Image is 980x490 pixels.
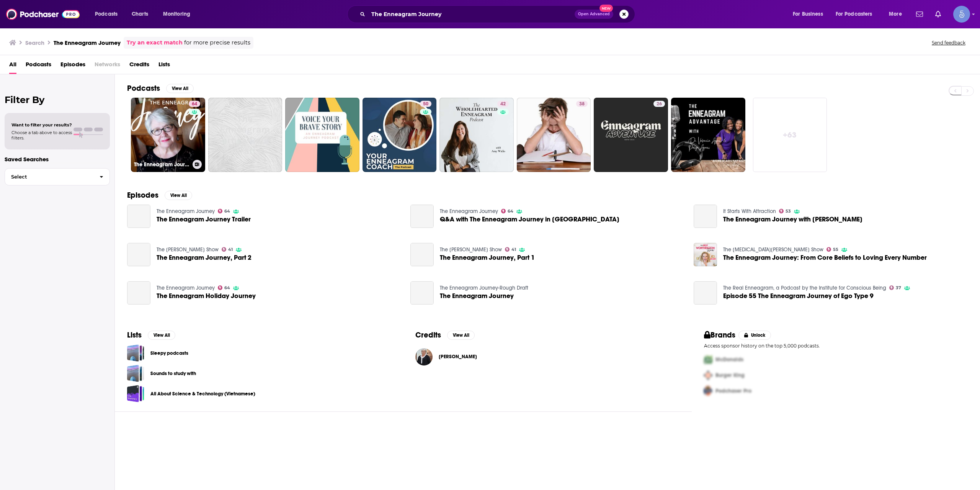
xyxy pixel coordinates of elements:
a: Try an exact match [127,38,183,47]
a: The Real Enneagram, a Podcast by the Institute for Conscious Being [723,285,886,291]
a: Episode 55 The Enneagram Journey of Ego Type 9 [694,281,717,305]
a: Sounds to study with [150,369,196,378]
a: Suzanne Stabile [439,354,477,360]
a: The Enneagram Journey [440,208,498,215]
h2: Episodes [127,190,158,200]
h3: The Enneagram Journey [134,161,189,168]
a: 26 [594,98,668,172]
a: The Enneagram Journey [440,293,514,299]
span: Choose a tab above to access filters. [11,130,72,141]
a: 53 [779,209,791,213]
a: 64 [501,209,514,213]
a: 55 [826,247,839,252]
h2: Filter By [5,94,110,105]
span: 64 [192,100,197,108]
a: 41 [505,247,516,252]
span: Charts [132,9,148,20]
span: 64 [508,210,513,213]
a: The Enneagram Journey Trailer [127,205,150,228]
a: CreditsView All [415,330,475,340]
span: The Enneagram Holiday Journey [157,293,256,299]
a: 26 [653,101,665,107]
button: open menu [787,8,833,20]
button: Send feedback [929,39,968,46]
a: 64 [218,285,230,290]
a: All About Science & Technology (Vietnamese) [150,390,255,398]
a: PodcastsView All [127,84,194,93]
button: Select [5,168,110,185]
a: Show notifications dropdown [932,8,944,21]
span: Open Advanced [578,12,610,16]
img: First Pro Logo [701,352,715,367]
button: Suzanne StabileSuzanne Stabile [415,344,679,369]
button: open menu [884,8,911,20]
button: View All [166,84,194,93]
button: View All [165,191,192,200]
img: Third Pro Logo [701,383,715,399]
a: 37 [889,285,902,290]
a: 38 [576,101,588,107]
a: 42 [439,98,514,172]
span: 64 [224,286,230,290]
a: The Enneagram Journey-Rough Draft [440,285,528,291]
a: All About Science & Technology (Vietnamese) [127,385,144,402]
span: Select [5,174,93,179]
img: User Profile [953,6,970,23]
span: Burger King [715,372,745,379]
span: Logged in as Spiral5-G1 [953,6,970,23]
span: [PERSON_NAME] [439,354,477,360]
span: 64 [224,210,230,213]
span: 53 [786,210,791,213]
a: ListsView All [127,330,175,340]
h2: Lists [127,330,142,340]
a: All [9,58,16,74]
span: For Business [793,9,823,20]
span: 42 [500,100,506,108]
a: Q&A with The Enneagram Journey in Singapore [440,216,619,223]
a: Sounds to study with [127,365,144,382]
a: Lists [158,58,170,74]
a: 41 [222,247,233,252]
h3: Search [25,39,44,46]
a: The Enneagram Holiday Journey [127,281,150,305]
img: Podchaser - Follow, Share and Rate Podcasts [6,7,80,21]
a: The Enneagram Journey, Part 1 [410,243,434,266]
a: 64 [218,209,230,213]
span: 26 [657,100,662,108]
a: The Enneagram Journey with Michael Norton [694,205,717,228]
h2: Podcasts [127,84,160,93]
a: Episode 55 The Enneagram Journey of Ego Type 9 [723,293,874,299]
span: Podcasts [95,9,118,20]
span: for more precise results [184,38,250,47]
a: It Starts With Attraction [723,208,776,215]
a: The Enneagram Journey: From Core Beliefs to Loving Every Number [723,254,927,261]
span: Podchaser Pro [715,388,751,394]
span: For Podcasters [836,9,872,20]
a: 50 [420,101,431,107]
a: The Enneagram Journey [157,208,215,215]
img: Suzanne Stabile [415,348,433,365]
a: The Enneagram Journey Trailer [157,216,251,223]
a: Podcasts [26,58,51,74]
img: The Enneagram Journey: From Core Beliefs to Loving Every Number [694,243,717,266]
a: The Enneagram Journey, Part 2 [157,254,252,261]
a: Charts [127,8,153,20]
h2: Brands [704,330,736,340]
span: More [889,9,902,20]
span: 50 [423,100,428,108]
a: Sleepy podcasts [150,349,188,357]
button: open menu [831,8,884,20]
a: The Carrie Abbott Show [440,246,502,253]
span: Monitoring [163,9,190,20]
a: The Enneagram Journey [410,281,434,305]
a: Episodes [60,58,85,74]
img: Second Pro Logo [701,367,715,383]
